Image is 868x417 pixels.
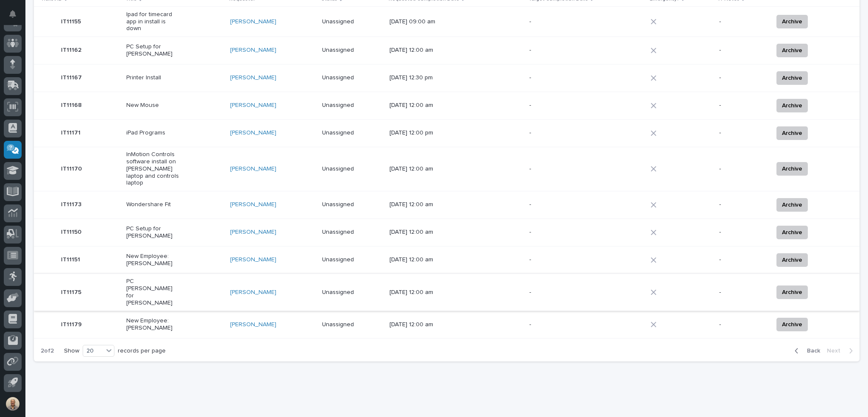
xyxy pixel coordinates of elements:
span: Archive [782,200,802,210]
p: 2 of 2 [34,341,61,361]
p: - [529,18,582,25]
p: [DATE] 12:00 am [389,47,442,54]
p: Unassigned [322,256,375,263]
p: Ipad for timecard app in install is down [126,11,179,32]
a: [PERSON_NAME] [230,129,276,137]
button: Archive [776,226,808,239]
span: Back [802,347,820,355]
button: Archive [776,198,808,212]
div: Notifications [11,10,22,24]
p: Unassigned [322,102,375,109]
p: - [529,165,582,173]
a: [PERSON_NAME] [230,47,276,54]
p: Printer Install [126,74,179,81]
span: Archive [782,287,802,297]
button: Next [823,347,860,355]
p: IT11173 [61,199,83,208]
button: Archive [776,318,808,331]
button: Archive [776,126,808,140]
p: IT11151 [61,255,82,263]
p: New Employee: [PERSON_NAME] [126,253,179,267]
span: Archive [782,164,802,174]
a: [PERSON_NAME] [230,18,276,25]
button: Archive [776,71,808,85]
tr: IT11151IT11151 New Employee: [PERSON_NAME][PERSON_NAME] Unassigned[DATE] 12:00 am--Archive [34,246,860,274]
span: Archive [782,45,802,56]
p: - [719,201,766,208]
a: [PERSON_NAME] [230,289,276,296]
span: Archive [782,73,802,83]
p: - [529,289,582,296]
p: - [719,74,766,81]
p: - [719,321,766,328]
p: Unassigned [322,129,375,137]
p: IT11150 [61,227,83,236]
p: [DATE] 12:00 am [389,321,442,328]
p: [DATE] 12:00 am [389,289,442,296]
p: [DATE] 12:00 am [389,256,442,263]
p: - [719,165,766,173]
span: Next [827,347,846,355]
p: Wondershare Fit [126,201,179,208]
p: - [719,289,766,296]
p: iPad Programs [126,129,179,137]
p: [DATE] 12:00 am [389,201,442,208]
p: Unassigned [322,165,375,173]
span: Archive [782,319,802,330]
p: - [719,102,766,109]
p: - [719,229,766,236]
p: - [529,256,582,263]
button: Archive [776,285,808,299]
p: Show [64,347,79,355]
tr: IT11175IT11175 PC [PERSON_NAME] for [PERSON_NAME][PERSON_NAME] Unassigned[DATE] 12:00 am--Archive [34,274,860,311]
p: - [719,47,766,54]
p: - [529,74,582,81]
span: Archive [782,128,802,138]
p: [DATE] 12:00 am [389,229,442,236]
p: - [719,129,766,137]
tr: IT11173IT11173 Wondershare Fit[PERSON_NAME] Unassigned[DATE] 12:00 am--Archive [34,191,860,218]
p: Unassigned [322,229,375,236]
span: Archive [782,17,802,27]
p: - [529,129,582,137]
p: - [529,321,582,328]
tr: IT11168IT11168 New Mouse[PERSON_NAME] Unassigned[DATE] 12:00 am--Archive [34,92,860,119]
p: - [529,102,582,109]
p: records per page [118,347,166,355]
p: IT11162 [61,45,83,54]
p: IT11170 [61,164,83,173]
button: Archive [776,15,808,28]
a: [PERSON_NAME] [230,74,276,81]
button: Back [788,347,823,355]
button: Notifications [4,5,22,23]
div: 20 [83,347,103,355]
p: PC [PERSON_NAME] for [PERSON_NAME] [126,278,179,306]
p: PC Setup for [PERSON_NAME] [126,225,179,240]
p: Unassigned [322,201,375,208]
button: Archive [776,162,808,176]
p: - [529,201,582,208]
a: [PERSON_NAME] [230,321,276,328]
p: Unassigned [322,74,375,81]
p: - [719,256,766,263]
span: Archive [782,227,802,238]
a: [PERSON_NAME] [230,102,276,109]
tr: IT11179IT11179 New Employee: [PERSON_NAME][PERSON_NAME] Unassigned[DATE] 12:00 am--Archive [34,311,860,339]
a: [PERSON_NAME] [230,229,276,236]
button: Archive [776,253,808,267]
p: New Mouse [126,102,179,109]
p: - [529,229,582,236]
tr: IT11170IT11170 InMotion Controls software install on [PERSON_NAME] laptop and controls laptop[PER... [34,147,860,191]
p: New Employee: [PERSON_NAME] [126,317,179,332]
p: PC Setup for [PERSON_NAME] [126,43,179,58]
p: [DATE] 12:00 am [389,102,442,109]
p: [DATE] 12:00 pm [389,129,442,137]
p: IT11167 [61,73,83,81]
span: Archive [782,101,802,111]
tr: IT11155IT11155 Ipad for timecard app in install is down[PERSON_NAME] Unassigned[DATE] 09:00 am--A... [34,7,860,37]
p: Unassigned [322,18,375,25]
p: [DATE] 09:00 am [389,18,442,25]
p: IT11155 [61,17,83,25]
a: [PERSON_NAME] [230,256,276,263]
p: IT11179 [61,319,83,328]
